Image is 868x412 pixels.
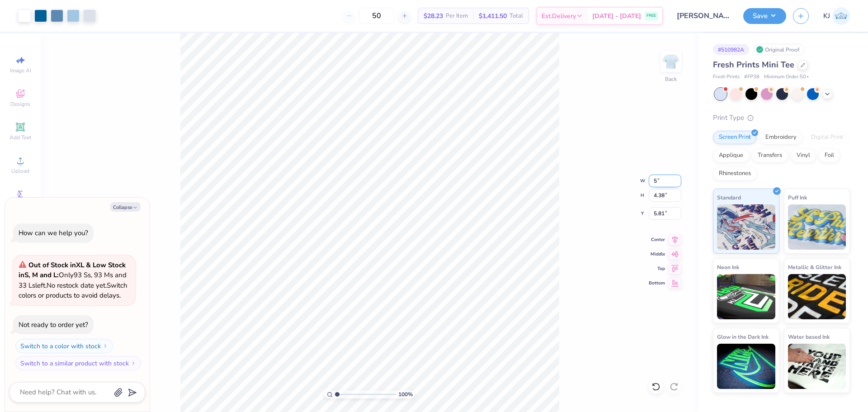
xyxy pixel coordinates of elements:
strong: Out of Stock in XL [28,260,86,270]
span: Metallic & Glitter Ink [788,262,841,272]
span: $1,411.50 [479,11,507,21]
img: Switch to a similar product with stock [131,360,136,366]
img: Back [662,52,680,71]
img: Switch to a color with stock [103,343,108,349]
div: Not ready to order yet? [19,320,88,329]
span: FREE [646,13,656,19]
div: Screen Print [713,131,757,144]
img: Neon Ink [717,274,775,319]
div: Vinyl [791,149,816,162]
span: Fresh Prints [713,73,740,81]
span: [DATE] - [DATE] [592,11,641,21]
span: Designs [10,100,30,108]
span: # FP38 [744,73,759,81]
span: Puff Ink [788,193,807,202]
div: Back [665,75,677,83]
button: Collapse [110,202,141,212]
img: Metallic & Glitter Ink [788,274,846,319]
span: Minimum Order: 50 + [764,73,809,81]
div: Transfers [752,149,788,162]
div: Print Type [713,113,850,123]
div: Rhinestones [713,167,757,180]
span: Neon Ink [717,262,739,272]
span: Bottom [649,280,665,286]
img: Glow in the Dark Ink [717,344,775,389]
span: Glow in the Dark Ink [717,332,769,341]
div: Embroidery [759,131,802,144]
span: Middle [649,251,665,257]
input: – – [359,8,394,24]
span: Center [649,237,665,243]
img: Water based Ink [788,344,846,389]
span: Add Text [9,134,31,141]
span: Only 93 Ss, 93 Ms and 33 Ls left. Switch colors or products to avoid delays. [19,260,127,300]
span: Standard [717,193,741,202]
span: 100 % [398,390,413,398]
span: Total [509,11,523,21]
div: Foil [819,149,840,162]
span: Est. Delivery [542,11,576,21]
span: Upload [11,167,29,175]
div: How can we help you? [19,228,88,237]
button: Switch to a similar product with stock [15,356,141,370]
input: Untitled Design [670,7,736,25]
img: Standard [717,204,775,250]
div: Applique [713,149,749,162]
span: Image AI [10,67,31,74]
div: Digital Print [805,131,849,144]
img: Puff Ink [788,204,846,250]
span: No restock date yet. [47,281,107,290]
span: Per Item [446,11,468,21]
span: Top [649,265,665,272]
span: $28.23 [424,11,443,21]
button: Switch to a color with stock [15,339,113,353]
span: Water based Ink [788,332,830,341]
